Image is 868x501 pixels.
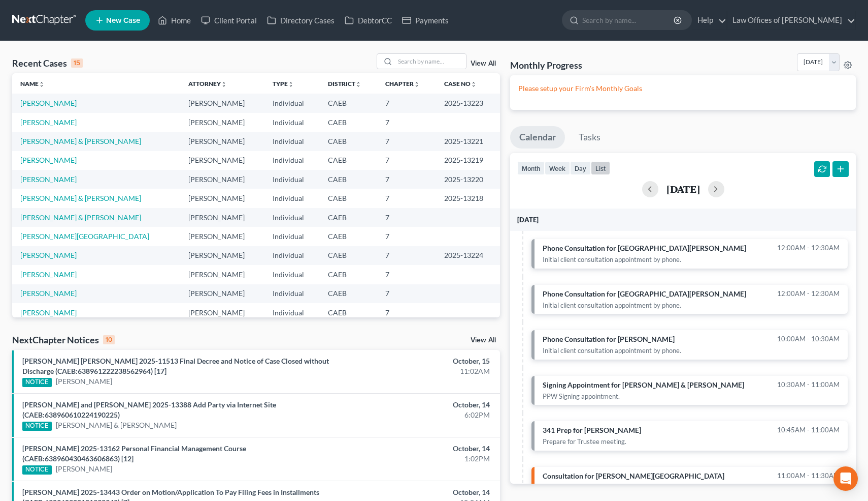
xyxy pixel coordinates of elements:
[531,239,848,269] a: Phone Consultation for [GEOGRAPHIC_DATA][PERSON_NAME]
[264,227,320,246] td: Individual
[264,189,320,208] td: Individual
[264,208,320,227] td: Individual
[56,420,177,430] a: [PERSON_NAME] & [PERSON_NAME]
[56,464,112,474] a: [PERSON_NAME]
[591,161,610,175] button: list
[377,246,436,265] td: 7
[22,357,329,375] a: [PERSON_NAME] [PERSON_NAME] 2025-11513 Final Decree and Notice of Case Closed without Discharge (...
[264,113,320,132] td: Individual
[20,289,77,298] a: [PERSON_NAME]
[377,208,436,227] td: 7
[288,81,294,87] i: unfold_more
[20,137,141,145] a: [PERSON_NAME] & [PERSON_NAME]
[471,81,477,87] i: unfold_more
[582,11,675,30] input: Search by name...
[22,378,52,387] div: NOTICE
[377,94,436,112] td: 7
[341,454,490,464] div: 1:02PM
[377,132,436,151] td: 7
[22,465,52,475] div: NOTICE
[320,170,377,189] td: CAEB
[395,54,466,69] input: Search by name...
[833,466,858,491] div: Open Intercom Messenger
[341,400,490,410] div: October, 14
[692,11,726,30] a: Help
[543,392,840,401] div: PPW Signing appointment.
[436,94,500,112] td: 2025-13223
[377,170,436,189] td: 7
[777,334,840,344] span: 10:00am - 10:30am
[777,471,840,481] span: 11:00am - 11:30am
[471,60,496,67] a: View All
[103,335,115,344] div: 10
[264,246,320,265] td: Individual
[517,161,545,175] button: month
[20,118,77,127] a: [PERSON_NAME]
[545,161,570,175] button: week
[531,285,848,314] a: Phone Consultation for [GEOGRAPHIC_DATA][PERSON_NAME]
[341,366,490,376] div: 11:02AM
[341,410,490,420] div: 6:02PM
[20,156,77,164] a: [PERSON_NAME]
[22,400,276,419] a: [PERSON_NAME] and [PERSON_NAME] 2025-13388 Add Party via Internet Site (CAEB:638960610224190225)
[355,81,361,87] i: unfold_more
[320,94,377,112] td: CAEB
[106,17,140,24] span: New Case
[320,246,377,265] td: CAEB
[377,284,436,303] td: 7
[264,170,320,189] td: Individual
[262,11,340,30] a: Directory Cases
[341,444,490,454] div: October, 14
[341,356,490,366] div: October, 15
[20,80,45,87] a: Nameunfold_more
[20,99,77,107] a: [PERSON_NAME]
[436,151,500,170] td: 2025-13219
[20,194,141,202] a: [PERSON_NAME] & [PERSON_NAME]
[385,80,420,87] a: Chapterunfold_more
[180,246,264,265] td: [PERSON_NAME]
[39,81,45,87] i: unfold_more
[264,303,320,322] td: Individual
[517,216,539,224] span: [DATE]
[531,421,848,451] a: 341 Prep for [PERSON_NAME]
[180,303,264,322] td: [PERSON_NAME]
[543,346,840,356] div: Initial client consultation appointment by phone.
[320,113,377,132] td: CAEB
[180,227,264,246] td: [PERSON_NAME]
[320,208,377,227] td: CAEB
[414,81,420,87] i: unfold_more
[22,422,52,431] div: NOTICE
[12,334,115,346] div: NextChapter Notices
[518,83,848,94] p: Please setup your Firm's Monthly Goals
[180,132,264,151] td: [PERSON_NAME]
[71,58,83,68] div: 15
[320,132,377,151] td: CAEB
[264,132,320,151] td: Individual
[543,483,840,492] div: Initial client consultation appointment.
[264,284,320,303] td: Individual
[273,80,294,87] a: Typeunfold_more
[436,132,500,151] td: 2025-13221
[320,227,377,246] td: CAEB
[196,11,262,30] a: Client Portal
[180,208,264,227] td: [PERSON_NAME]
[531,467,848,496] a: Consultation for [PERSON_NAME][GEOGRAPHIC_DATA]
[340,11,397,30] a: DebtorCC
[180,113,264,132] td: [PERSON_NAME]
[377,265,436,284] td: 7
[377,303,436,322] td: 7
[341,487,490,497] div: October, 14
[777,425,840,435] span: 10:45am - 11:00am
[543,437,840,447] div: Prepare for Trustee meeting.
[444,80,477,87] a: Case Nounfold_more
[727,11,855,30] a: Law Offices of [PERSON_NAME]
[264,265,320,284] td: Individual
[543,301,840,310] div: Initial client consultation appointment by phone.
[22,444,246,463] a: [PERSON_NAME] 2025-13162 Personal Financial Management Course (CAEB:638960430463606863) [12]
[12,57,83,69] div: Recent Cases
[320,265,377,284] td: CAEB
[180,265,264,284] td: [PERSON_NAME]
[264,151,320,170] td: Individual
[377,189,436,208] td: 7
[320,189,377,208] td: CAEB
